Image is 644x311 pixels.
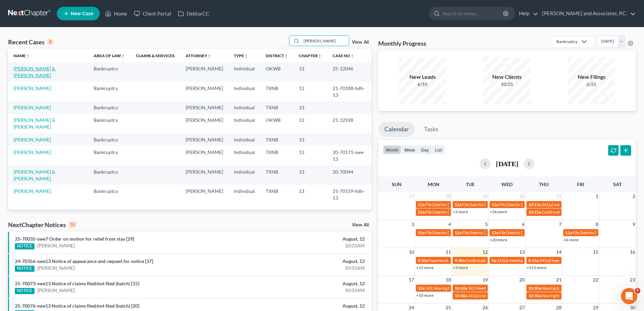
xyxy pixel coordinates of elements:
td: [PERSON_NAME] [180,62,229,82]
td: TXNB [260,133,293,146]
div: August, 12 [253,236,365,242]
a: [PERSON_NAME] [37,287,75,294]
span: 13 [519,248,525,256]
iframe: Intercom live chat [621,288,637,304]
span: 28 [445,192,452,200]
span: 29 [482,192,488,200]
th: Claims & Services [130,49,180,62]
span: 16 [629,248,636,256]
span: 341 Hearing for [PERSON_NAME] [425,286,486,291]
a: 25-70076-swe13 Notice of claims filed/not filed (batch) [20] [15,303,139,309]
i: unfold_more [244,54,248,58]
td: Bankruptcy [88,165,130,185]
span: 30 [519,192,525,200]
div: 6/10 [399,81,446,88]
input: Search by name... [302,36,349,46]
div: Recent Cases [8,38,53,46]
a: +3 more [453,265,468,270]
a: +113 more [527,265,546,270]
td: TXNB [260,185,293,204]
td: [PERSON_NAME] [180,185,229,204]
span: Fri [577,181,584,187]
span: 8:15a [528,258,539,263]
td: 25-12046 [327,62,372,82]
td: Bankruptcy [88,185,130,204]
td: TXNB [260,165,293,185]
span: 19 [482,276,488,284]
td: Individual [229,62,260,82]
td: Bankruptcy [88,62,130,82]
a: [PERSON_NAME] [37,242,75,249]
span: 27 [408,192,415,200]
a: Home [102,7,130,20]
i: unfold_more [207,54,211,58]
a: Nameunfold_more [14,53,30,58]
span: 31 [555,192,562,200]
span: Sat [613,181,622,187]
td: 13 [293,101,327,114]
td: Individual [229,101,260,114]
span: 10:30a [455,286,467,291]
div: 10 [69,222,76,228]
span: 18 [445,276,452,284]
a: [PERSON_NAME] & [PERSON_NAME] [14,117,55,130]
span: 1 [595,192,599,200]
span: 12a [418,230,425,235]
td: [PERSON_NAME] [180,165,229,185]
td: 13 [293,165,327,185]
a: View All [352,223,369,227]
span: 10:15a [528,209,541,215]
span: 8 [595,220,599,228]
input: Search by name... [442,7,504,20]
a: +36 more [490,209,507,214]
td: 20-70044 [327,165,372,185]
button: month [383,145,401,154]
td: TXNB [260,82,293,101]
i: unfold_more [284,54,288,58]
span: Mon [428,181,439,187]
a: Typeunfold_more [234,53,248,58]
span: 12a [418,209,425,215]
span: 341(a) meeting for [PERSON_NAME] [PERSON_NAME] [468,293,566,298]
span: 12 [482,248,488,256]
div: August, 12 [253,303,365,309]
div: NextChapter Notices [8,221,76,229]
td: OKWB [260,114,293,133]
span: 12a [418,202,425,207]
div: New Filings [568,73,615,81]
div: August, 12 [253,280,365,287]
span: Hearing for Total Alloy Foundry, Inc. [542,293,605,298]
div: 10/25 [483,81,531,88]
div: NOTICE [15,266,34,272]
a: Client Portal [130,7,174,20]
span: 10:30a [455,293,467,298]
td: 13 [293,185,327,204]
span: 2 [632,192,636,200]
h3: Monthly Progress [378,39,426,47]
td: Bankruptcy [88,82,130,101]
span: 9:30a [455,258,465,263]
a: 25-70073-swe13 Notice of claims filed/not filed (batch) [15] [15,281,139,286]
td: [PERSON_NAME] [180,114,229,133]
a: +20 more [490,237,507,242]
span: 10:30a [528,293,541,298]
a: 25-70035-swe7 Order on motion for relief from stay [29] [15,236,134,242]
td: 21-70188-hdh-13 [327,82,372,101]
a: [PERSON_NAME] and Associates, P.C. [539,7,636,20]
td: Individual [229,185,260,204]
a: [PERSON_NAME] [14,137,51,142]
a: +6 more [564,237,578,242]
span: 12a [455,230,461,235]
span: 21 [555,276,562,284]
span: 14 [555,248,562,256]
div: NOTICE [15,243,34,249]
span: 5 [484,220,488,228]
a: [PERSON_NAME] [14,85,51,91]
span: 7 [558,220,562,228]
button: week [401,145,418,154]
td: Individual [229,146,260,165]
span: 3 [411,220,415,228]
div: Bankruptcy [556,39,577,44]
td: Bankruptcy [88,133,130,146]
span: 12a [455,202,461,207]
